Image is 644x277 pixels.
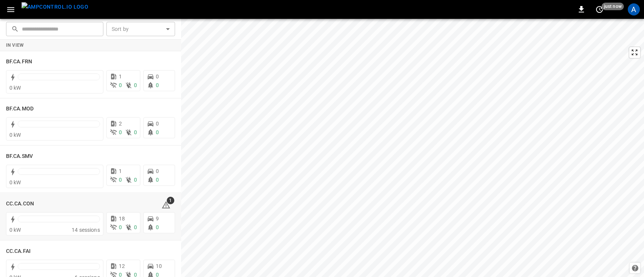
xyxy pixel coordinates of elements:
span: 0 [119,82,122,88]
div: profile-icon [628,3,640,15]
span: just now [602,3,624,10]
span: 0 [156,73,159,80]
canvas: Map [181,19,644,277]
span: 0 [156,82,159,88]
span: 0 [134,129,137,135]
span: 12 [119,263,125,269]
span: 0 [156,177,159,183]
span: 1 [119,73,122,80]
span: 0 [134,177,137,183]
span: 0 kW [9,227,21,233]
button: set refresh interval [593,3,606,15]
h6: CC.CA.FAI [6,247,31,256]
span: 0 [134,224,137,230]
span: 0 [119,177,122,183]
span: 1 [167,197,174,204]
span: 10 [156,263,162,269]
span: 0 kW [9,85,21,91]
span: 0 [156,129,159,135]
span: 0 kW [9,132,21,138]
span: 1 [119,168,122,174]
span: 0 [119,129,122,135]
strong: In View [6,43,24,48]
h6: CC.CA.CON [6,200,34,208]
span: 0 [156,121,159,127]
span: 9 [156,216,159,222]
img: ampcontrol.io logo [22,2,88,12]
span: 0 [119,224,122,230]
h6: BF.CA.SMV [6,152,33,161]
span: 14 sessions [72,227,100,233]
span: 2 [119,121,122,127]
span: 0 [134,82,137,88]
span: 0 kW [9,179,21,185]
h6: BF.CA.MOD [6,105,34,113]
span: 0 [156,168,159,174]
h6: BF.CA.FRN [6,58,32,66]
span: 0 [156,224,159,230]
span: 18 [119,216,125,222]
